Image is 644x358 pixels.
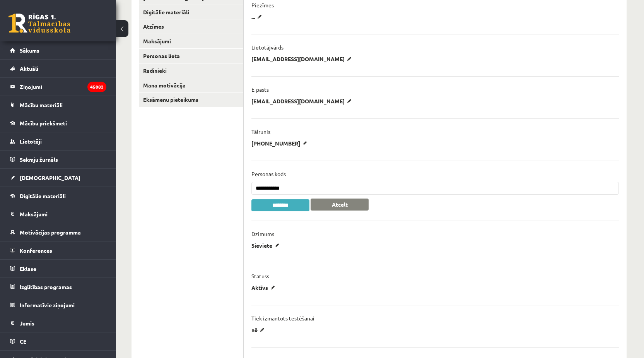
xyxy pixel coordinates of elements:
a: Maksājumi [10,205,106,223]
span: Sākums [20,47,39,54]
p: Dzimums [251,230,274,237]
span: Mācību materiāli [20,101,63,108]
p: nē [251,326,267,333]
a: Informatīvie ziņojumi [10,296,106,314]
span: Informatīvie ziņojumi [20,301,75,308]
p: Personas kods [251,170,286,177]
span: Motivācijas programma [20,229,81,236]
p: Sieviete [251,242,282,249]
a: [DEMOGRAPHIC_DATA] [10,169,106,187]
p: Tiek izmantots testēšanai [251,315,314,322]
a: Mācību priekšmeti [10,114,106,132]
span: Konferences [20,247,52,254]
i: 45083 [87,82,106,92]
a: Rīgas 1. Tālmācības vidusskola [9,14,70,33]
legend: Ziņojumi [20,78,106,96]
a: Motivācijas programma [10,223,106,241]
p: Piezīmes [251,2,274,9]
a: Eklase [10,260,106,277]
a: CE [10,332,106,350]
a: Konferences [10,242,106,259]
a: Personas lieta [139,49,243,63]
a: Aktuāli [10,60,106,77]
a: Mācību materiāli [10,96,106,114]
a: Digitālie materiāli [139,5,243,19]
span: [DEMOGRAPHIC_DATA] [20,174,80,181]
span: Digitālie materiāli [20,192,66,199]
span: Sekmju žurnāls [20,156,58,163]
a: Mana motivācija [139,78,243,92]
span: Lietotāji [20,138,42,145]
a: Lietotāji [10,132,106,150]
a: Atzīmes [139,19,243,34]
span: Izglītības programas [20,283,72,290]
span: CE [20,338,26,345]
p: Statuss [251,272,269,279]
a: Maksājumi [139,34,243,48]
span: Mācību priekšmeti [20,120,67,127]
span: Eklase [20,265,36,272]
span: Jumis [20,320,34,327]
a: Sākums [10,41,106,59]
p: [EMAIL_ADDRESS][DOMAIN_NAME] [251,55,354,62]
p: Tālrunis [251,128,270,135]
a: Radinieki [139,63,243,78]
p: [PHONE_NUMBER] [251,140,310,147]
p: E-pasts [251,86,269,93]
p: Lietotājvārds [251,44,284,51]
p: [EMAIL_ADDRESS][DOMAIN_NAME] [251,98,354,104]
a: Digitālie materiāli [10,187,106,205]
p: Aktīvs [251,284,278,291]
span: Aktuāli [20,65,38,72]
a: Izglītības programas [10,278,106,296]
a: Eksāmenu pieteikums [139,92,243,107]
a: Jumis [10,314,106,332]
p: ... [251,13,265,20]
a: Ziņojumi45083 [10,78,106,96]
legend: Maksājumi [20,205,106,223]
button: Atcelt [311,199,369,211]
a: Sekmju žurnāls [10,151,106,168]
